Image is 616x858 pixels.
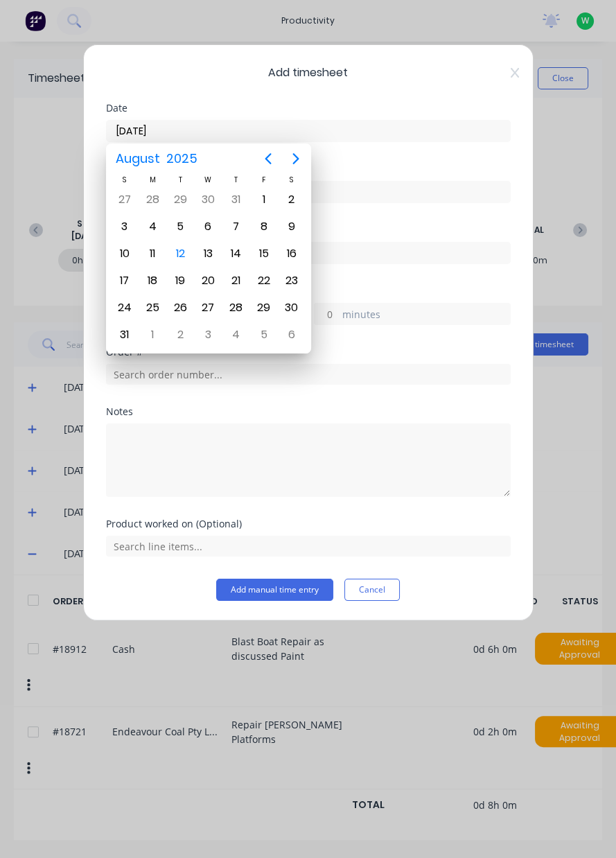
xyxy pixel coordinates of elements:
div: Wednesday, August 27, 2025 [197,297,218,318]
div: Monday, August 25, 2025 [142,297,163,318]
div: Date [106,103,511,113]
div: Today, Tuesday, August 12, 2025 [170,243,191,264]
div: Wednesday, August 20, 2025 [197,270,218,291]
div: Saturday, August 30, 2025 [281,297,302,318]
div: Monday, August 11, 2025 [142,243,163,264]
button: August2025 [107,146,206,171]
button: Add manual time entry [216,579,333,601]
div: Order # [106,347,511,357]
div: Sunday, July 27, 2025 [114,189,135,210]
div: Friday, August 1, 2025 [254,189,274,210]
div: Sunday, August 3, 2025 [114,216,135,237]
input: Search line items... [106,536,511,557]
div: Sunday, August 31, 2025 [114,324,135,345]
div: T [222,174,249,186]
div: Wednesday, August 13, 2025 [197,243,218,264]
div: S [111,174,139,186]
div: Thursday, August 14, 2025 [226,243,247,264]
div: Thursday, August 21, 2025 [226,270,247,291]
div: Product worked on (Optional) [106,519,511,529]
div: Tuesday, August 5, 2025 [170,216,191,237]
div: Tuesday, July 29, 2025 [170,189,191,210]
div: Monday, July 28, 2025 [142,189,163,210]
div: Sunday, August 10, 2025 [114,243,135,264]
div: Wednesday, September 3, 2025 [197,324,218,345]
div: Monday, August 18, 2025 [142,270,163,291]
div: Monday, August 4, 2025 [142,216,163,237]
div: Sunday, August 17, 2025 [114,270,135,291]
input: Search order number... [106,364,511,385]
div: Friday, August 8, 2025 [254,216,274,237]
span: August [113,146,164,171]
label: minutes [342,307,510,324]
div: M [139,174,166,186]
div: T [166,174,194,186]
div: Saturday, August 9, 2025 [281,216,302,237]
div: Friday, August 15, 2025 [254,243,274,264]
div: W [194,174,222,186]
span: 2025 [164,146,201,171]
div: Saturday, August 16, 2025 [281,243,302,264]
div: Saturday, August 23, 2025 [281,270,302,291]
div: Saturday, September 6, 2025 [281,324,302,345]
div: F [250,174,278,186]
div: Friday, September 5, 2025 [254,324,274,345]
div: Tuesday, August 26, 2025 [170,297,191,318]
div: Notes [106,407,511,417]
div: Sunday, August 24, 2025 [114,297,135,318]
div: Friday, August 22, 2025 [254,270,274,291]
div: Thursday, August 28, 2025 [226,297,247,318]
span: Add timesheet [106,64,511,81]
button: Cancel [344,579,400,601]
button: Next page [282,145,310,173]
div: Wednesday, July 30, 2025 [197,189,218,210]
div: Tuesday, August 19, 2025 [170,270,191,291]
div: Friday, August 29, 2025 [254,297,274,318]
input: 0 [315,304,339,324]
div: Monday, September 1, 2025 [142,324,163,345]
div: Saturday, August 2, 2025 [281,189,302,210]
button: Previous page [254,145,282,173]
div: S [278,174,306,186]
div: Wednesday, August 6, 2025 [197,216,218,237]
div: Thursday, August 7, 2025 [226,216,247,237]
div: Thursday, July 31, 2025 [226,189,247,210]
div: Tuesday, September 2, 2025 [170,324,191,345]
div: Thursday, September 4, 2025 [226,324,247,345]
